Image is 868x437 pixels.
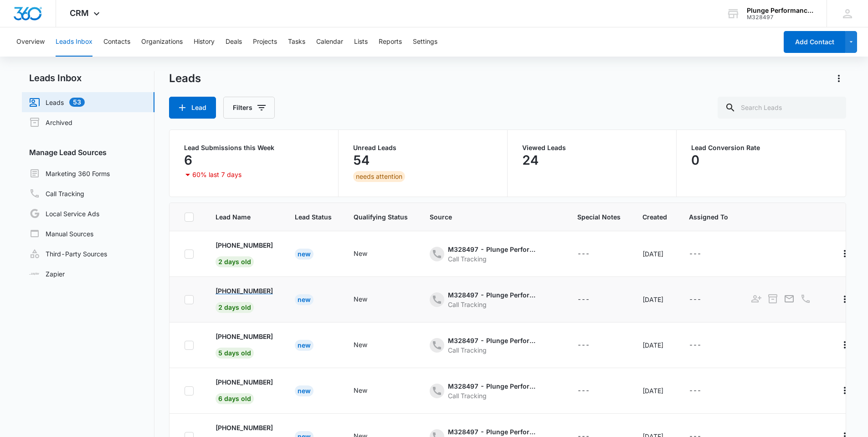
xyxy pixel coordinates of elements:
[295,249,313,260] div: New
[691,145,831,151] p: Lead Conversion Rate
[184,153,192,167] p: 6
[448,427,539,437] div: M328497 - Plunge Performance and Recovery - Ads
[353,171,405,182] div: needs attention
[577,340,606,351] div: - - Select to Edit Field
[192,172,241,178] p: 60% last 7 days
[430,381,555,401] div: - - Select to Edit Field
[29,228,93,239] a: Manual Sources
[784,31,845,53] button: Add Contact
[689,249,718,260] div: - - Select to Edit Field
[216,348,254,359] span: 5 days old
[577,340,590,351] div: ---
[448,245,539,254] div: M328497 - Plunge Performance and Recovery - Ads
[354,27,368,57] button: Lists
[29,269,65,279] a: Zapier
[354,385,367,395] div: New
[316,27,343,57] button: Calendar
[577,385,606,396] div: - - Select to Edit Field
[169,97,216,119] button: Lead
[216,286,273,311] a: [PHONE_NUMBER]2 days old
[295,340,313,351] div: New
[354,294,384,305] div: - - Select to Edit Field
[22,71,154,85] h2: Leads Inbox
[295,296,313,303] a: New
[747,7,813,14] div: account name
[354,212,408,222] span: Qualifying Status
[747,14,813,21] div: account id
[29,248,107,259] a: Third-Party Sources
[448,336,539,345] div: M328497 - Plunge Performance and Recovery - content
[689,212,728,222] span: Assigned To
[103,27,130,57] button: Contacts
[56,27,92,57] button: Leads Inbox
[448,345,539,355] div: Call Tracking
[29,208,99,219] a: Local Service Ads
[689,249,701,260] div: ---
[216,212,273,222] span: Lead Name
[522,153,539,167] p: 24
[353,153,370,167] p: 54
[642,295,667,304] div: [DATE]
[448,391,539,401] div: Call Tracking
[216,302,254,313] span: 2 days old
[689,340,701,351] div: ---
[430,212,555,222] span: Source
[448,290,539,300] div: M328497 - Plunge Performance and Recovery - content
[354,340,384,351] div: - - Select to Edit Field
[448,300,539,309] div: Call Tracking
[430,290,555,309] div: - - Select to Edit Field
[226,27,242,57] button: Deals
[577,212,621,222] span: Special Notes
[216,332,273,357] a: [PHONE_NUMBER]5 days old
[354,249,384,260] div: - - Select to Edit Field
[22,147,154,158] h3: Manage Lead Sources
[354,249,367,258] div: New
[837,338,852,352] button: Actions
[253,27,277,57] button: Projects
[216,256,254,267] span: 2 days old
[354,340,367,349] div: New
[577,249,590,260] div: ---
[448,254,539,264] div: Call Tracking
[295,385,313,396] div: New
[766,292,779,305] button: Archive
[642,212,667,222] span: Created
[353,145,493,151] p: Unread Leads
[295,212,332,222] span: Lead Status
[413,27,437,57] button: Settings
[430,336,555,355] div: - - Select to Edit Field
[141,27,183,57] button: Organizations
[837,292,852,307] button: Actions
[29,117,72,128] a: Archived
[216,240,273,250] p: [PHONE_NUMBER]
[216,286,273,296] p: [PHONE_NUMBER]
[577,294,590,305] div: ---
[29,188,84,199] a: Call Tracking
[832,71,846,86] button: Actions
[194,27,215,57] button: History
[216,377,273,387] p: [PHONE_NUMBER]
[577,249,606,260] div: - - Select to Edit Field
[295,294,313,305] div: New
[29,168,110,179] a: Marketing 360 Forms
[223,97,275,119] button: Filters
[689,294,701,305] div: ---
[642,340,667,350] div: [DATE]
[689,340,718,351] div: - - Select to Edit Field
[16,27,45,57] button: Overview
[448,381,539,391] div: M328497 - Plunge Performance and Recovery - other
[689,385,701,396] div: ---
[184,145,324,151] p: Lead Submissions this Week
[295,387,313,395] a: New
[430,245,555,264] div: - - Select to Edit Field
[169,72,201,85] h1: Leads
[718,97,846,119] input: Search Leads
[642,249,667,259] div: [DATE]
[216,423,273,432] p: [PHONE_NUMBER]
[799,298,812,306] a: Call
[295,250,313,258] a: New
[70,8,89,18] span: CRM
[750,292,763,305] button: Add as Contact
[354,385,384,396] div: - - Select to Edit Field
[577,294,606,305] div: - - Select to Edit Field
